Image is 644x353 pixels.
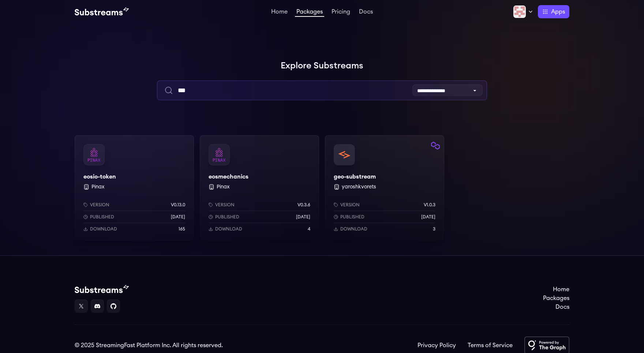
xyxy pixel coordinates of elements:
[340,226,367,232] p: Download
[342,183,376,191] button: yaroshkvorets
[91,183,104,191] button: Pinax
[171,214,185,220] p: [DATE]
[543,285,569,294] a: Home
[418,341,456,350] a: Privacy Policy
[296,214,310,220] p: [DATE]
[340,202,360,208] p: Version
[325,135,444,241] a: Filter by polygon networkgeo-substreamgeo-substream yaroshkvoretsVersionv1.0.3Published[DATE]Down...
[90,214,114,220] p: Published
[217,183,229,191] button: Pinax
[215,202,235,208] p: Version
[75,7,129,16] img: Substream's logo
[468,341,513,350] a: Terms of Service
[90,226,117,232] p: Download
[171,202,185,208] p: v0.13.0
[543,303,569,311] a: Docs
[215,214,239,220] p: Published
[75,285,129,294] img: Substream's logo
[357,9,374,16] a: Docs
[424,202,435,208] p: v1.0.3
[513,5,526,18] img: Profile
[179,226,185,232] p: 165
[433,226,435,232] p: 3
[270,9,289,16] a: Home
[200,135,319,241] a: eosmechanicseosmechanics PinaxVersionv0.3.6Published[DATE]Download4
[215,226,242,232] p: Download
[75,135,194,241] a: eosio-tokeneosio-token PinaxVersionv0.13.0Published[DATE]Download165
[295,9,324,17] a: Packages
[431,141,440,150] img: Filter by polygon network
[90,202,109,208] p: Version
[421,214,435,220] p: [DATE]
[551,7,565,16] span: Apps
[297,202,310,208] p: v0.3.6
[330,9,352,16] a: Pricing
[543,294,569,303] a: Packages
[308,226,310,232] p: 4
[340,214,364,220] p: Published
[75,59,569,73] h1: Explore Substreams
[75,341,223,350] div: © 2025 StreamingFast Platform Inc. All rights reserved.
